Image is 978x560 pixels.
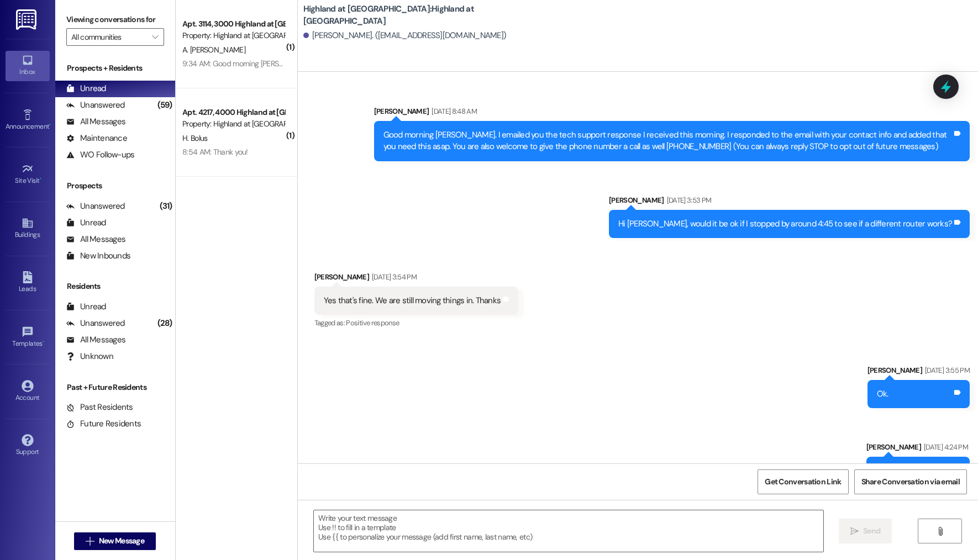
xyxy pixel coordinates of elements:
a: Inbox [6,51,50,81]
div: Unread [66,301,106,313]
i:  [86,537,94,546]
a: Account [6,377,50,406]
button: Share Conversation via email [854,469,967,494]
i:  [152,33,158,41]
i:  [936,527,944,536]
div: [DATE] 3:54 PM [369,271,417,283]
div: Residents [55,281,175,292]
span: • [49,121,51,129]
i:  [850,527,859,536]
div: 8:54 AM: Thank you! [182,147,248,157]
div: All Messages [66,116,125,128]
div: [DATE] 4:24 PM [921,441,968,453]
span: Send [863,525,880,537]
div: Past Residents [66,401,133,413]
div: 9:34 AM: Good morning [PERSON_NAME], i got your voicemail. I had to get to work in the morning, b... [182,59,831,68]
a: Buildings [6,214,50,244]
span: New Message [99,535,144,547]
div: Unread [66,83,106,94]
a: Support [6,431,50,461]
div: All Messages [66,234,125,245]
span: Positive response [346,318,399,327]
div: Ok. [877,388,888,400]
button: New Message [74,532,156,550]
a: Templates • [6,323,50,352]
div: (31) [157,198,175,215]
div: New Inbounds [66,250,130,262]
span: • [43,338,44,346]
div: (59) [155,97,175,114]
div: [PERSON_NAME] [866,441,970,457]
div: Unanswered [66,200,125,212]
div: Apt. 3114, 3000 Highland at [GEOGRAPHIC_DATA] [182,18,285,30]
div: Property: Highland at [GEOGRAPHIC_DATA] [182,30,285,41]
div: Unread [66,217,106,229]
span: H. Bolus [182,133,207,143]
div: Unanswered [66,318,125,329]
a: Site Visit • [6,160,50,189]
div: Prospects [55,180,175,192]
div: [DATE] 3:55 PM [922,364,970,376]
div: [DATE] 3:53 PM [664,194,712,206]
span: • [40,175,41,183]
span: Get Conversation Link [765,476,841,488]
div: [PERSON_NAME] [314,271,519,287]
input: All communities [71,28,146,46]
b: Highland at [GEOGRAPHIC_DATA]: Highland at [GEOGRAPHIC_DATA] [303,3,524,27]
div: Past + Future Residents [55,382,175,393]
label: Viewing conversations for [66,11,164,28]
a: Leads [6,268,50,298]
div: Unknown [66,351,113,362]
button: Get Conversation Link [758,469,848,494]
div: [PERSON_NAME] [374,105,970,121]
div: [DATE] 8:48 AM [429,105,477,117]
img: ResiDesk Logo [16,9,39,30]
div: WO Follow-ups [66,149,134,161]
div: Apt. 4217, 4000 Highland at [GEOGRAPHIC_DATA] [182,107,285,118]
div: Tagged as: [314,315,519,331]
div: [PERSON_NAME] [867,364,970,380]
button: Send [839,519,892,543]
span: A. [PERSON_NAME] [182,45,245,55]
div: Unanswered [66,99,125,111]
div: All Messages [66,334,125,346]
div: [PERSON_NAME]. ([EMAIL_ADDRESS][DOMAIN_NAME]) [303,30,507,41]
div: Hi [PERSON_NAME], would it be ok if I stopped by around 4:45 to see if a different router works? [618,218,952,230]
div: [PERSON_NAME] [609,194,970,210]
div: Good morning [PERSON_NAME]. I emailed you the tech support response I received this morning. I re... [383,129,952,153]
span: Share Conversation via email [861,476,960,488]
div: Property: Highland at [GEOGRAPHIC_DATA] [182,118,285,130]
div: (28) [155,315,175,332]
div: Future Residents [66,418,141,430]
div: Maintenance [66,133,127,144]
div: Prospects + Residents [55,62,175,74]
div: Yes that's fine. We are still moving things in. Thanks [324,295,501,307]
